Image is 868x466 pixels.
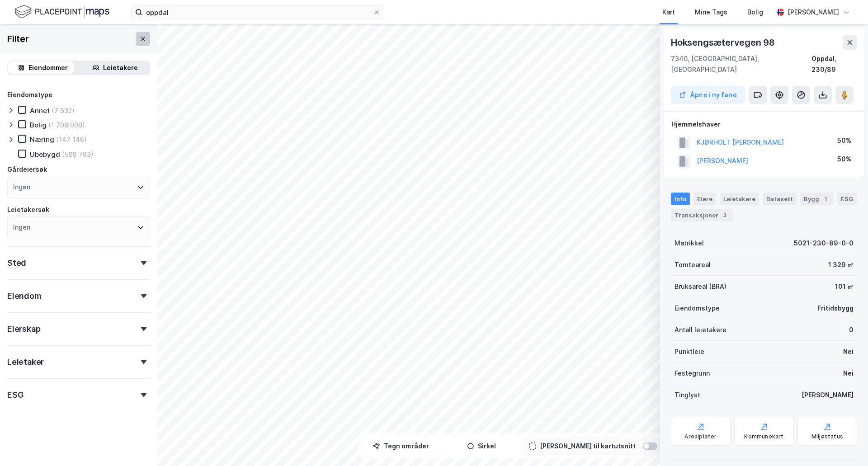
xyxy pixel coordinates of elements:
div: 1 329 ㎡ [828,259,854,270]
div: 50% [837,154,851,165]
div: Hoksengsætervegen 98 [671,35,777,50]
div: Eiendom [7,291,42,301]
div: Bolig [30,121,47,129]
div: Eiere [693,193,716,205]
div: 50% [837,135,851,146]
div: (7 532) [52,106,75,115]
div: 5021-230-89-0-0 [794,238,854,249]
div: Info [671,193,690,205]
div: Tomteareal [675,259,711,270]
div: Leietakere [720,193,759,205]
div: 1 [821,194,830,203]
div: Punktleie [675,346,704,357]
div: (147 146) [56,135,87,144]
div: 7340, [GEOGRAPHIC_DATA], [GEOGRAPHIC_DATA] [671,53,811,75]
div: Miljøstatus [811,433,843,440]
div: Kommunekart [744,433,783,440]
div: Arealplaner [684,433,717,440]
div: Eiendomstype [7,89,52,100]
div: Bygg [800,193,834,205]
div: Nei [843,368,854,379]
div: Hjemmelshaver [671,119,857,130]
div: Eiendommer [28,62,68,73]
div: ESG [837,193,857,205]
div: 101 ㎡ [835,281,854,292]
div: Gårdeiersøk [7,164,47,175]
div: Datasett [763,193,797,205]
div: [PERSON_NAME] til kartutsnitt [540,441,636,452]
iframe: Chat Widget [823,423,868,466]
div: Matrikkel [675,238,704,249]
div: 3 [720,211,729,220]
div: Festegrunn [675,368,710,379]
div: Filter [7,32,29,46]
div: 0 [849,325,854,335]
div: [PERSON_NAME] [802,390,854,400]
button: Åpne i ny fane [671,86,745,104]
div: Leietakersøk [7,204,49,215]
button: Tegn områder [363,437,439,455]
div: Annet [30,106,50,115]
div: ESG [7,390,23,400]
div: Tinglyst [675,390,700,400]
div: Oppdal, 230/89 [811,53,857,75]
div: Sted [7,258,26,268]
div: Næring [30,135,54,144]
div: Antall leietakere [675,325,726,335]
input: Søk på adresse, matrikkel, gårdeiere, leietakere eller personer [142,5,373,19]
div: (599 793) [62,150,94,159]
div: Leietakere [103,62,138,73]
div: Mine Tags [695,7,727,18]
button: Sirkel [443,437,520,455]
div: Nei [843,346,854,357]
div: Ingen [13,222,30,233]
div: Bruksareal (BRA) [675,281,726,292]
div: [PERSON_NAME] [788,7,839,18]
div: Kart [662,7,675,18]
div: Ingen [13,182,30,193]
div: Fritidsbygg [817,303,854,314]
img: logo.f888ab2527a4732fd821a326f86c7f29.svg [14,4,109,20]
div: (1 708 008) [48,121,85,129]
div: Ubebygd [30,150,60,159]
div: Eiendomstype [675,303,720,314]
div: Leietaker [7,357,44,367]
div: Eierskap [7,324,40,334]
div: Bolig [747,7,763,18]
div: Transaksjoner [671,209,733,221]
